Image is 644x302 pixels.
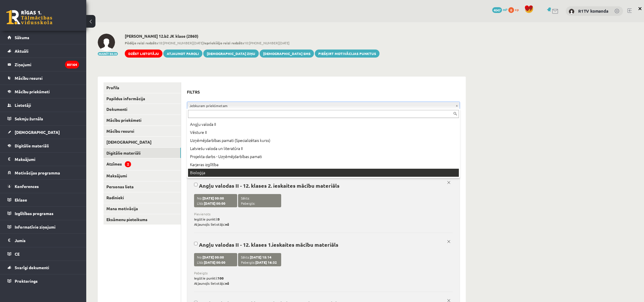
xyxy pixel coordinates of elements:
[188,120,459,128] div: Angļu valoda II
[188,128,459,136] div: Vēsture II
[188,169,459,177] div: Bioloģija
[188,145,459,153] div: Latviešu valoda un literatūra II
[188,136,459,145] div: Uzņēmējdarbības pamati (Specializētais kurss)
[188,161,459,169] div: Karjeras izglītība
[188,153,459,161] div: Projekta darbs - Uzņēmējdarbības pamati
